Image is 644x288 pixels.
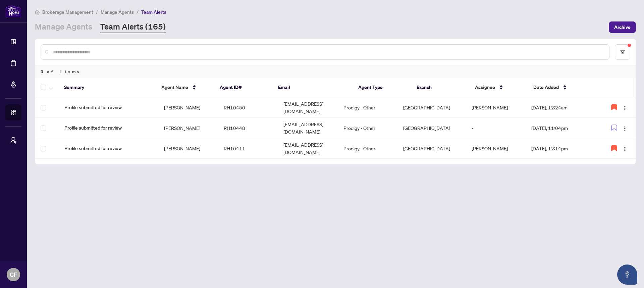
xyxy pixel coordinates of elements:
td: RH10448 [218,118,278,138]
td: [DATE], 12:14pm [526,138,598,159]
td: [GEOGRAPHIC_DATA] [398,138,466,159]
div: 3 of Items [35,65,636,78]
span: filter [620,50,625,54]
td: [PERSON_NAME] [466,97,526,118]
td: [EMAIL_ADDRESS][DOMAIN_NAME] [278,97,338,118]
td: [DATE], 12:24am [526,97,598,118]
span: Profile submitted for review [64,145,153,152]
th: Agent ID# [214,78,273,97]
button: Open asap [617,265,637,285]
th: Date Added [528,78,598,97]
th: Agent Type [353,78,411,97]
th: Email [273,78,353,97]
td: [EMAIL_ADDRESS][DOMAIN_NAME] [278,118,338,138]
td: RH10450 [218,97,278,118]
li: / [96,8,98,16]
td: [GEOGRAPHIC_DATA] [398,97,466,118]
span: Agent Name [161,84,188,91]
button: Logo [620,102,630,113]
button: Logo [620,143,630,154]
th: Branch [411,78,470,97]
li: / [137,8,139,16]
span: Team Alerts [141,9,166,15]
td: [GEOGRAPHIC_DATA] [398,118,466,138]
span: CF [10,270,17,279]
span: Profile submitted for review [64,124,153,132]
span: Manage Agents [101,9,134,15]
td: [EMAIL_ADDRESS][DOMAIN_NAME] [278,138,338,159]
td: [PERSON_NAME] [159,97,218,118]
img: Logo [622,105,628,111]
span: Profile submitted for review [64,104,153,111]
th: Summary [59,78,156,97]
span: Brokerage Management [42,9,93,15]
button: Logo [620,123,630,133]
td: [PERSON_NAME] [159,138,218,159]
td: [PERSON_NAME] [159,118,218,138]
span: user-switch [10,137,17,144]
img: Logo [622,126,628,131]
img: logo [5,5,21,17]
span: Date Added [533,84,559,91]
a: Manage Agents [35,21,92,33]
td: - [466,118,526,138]
button: filter [615,44,630,60]
img: Logo [622,146,628,152]
span: Assignee [475,84,495,91]
td: Prodigy - Other [338,118,398,138]
a: Team Alerts (165) [100,21,166,33]
th: Agent Name [156,78,214,97]
td: [PERSON_NAME] [466,138,526,159]
span: home [35,10,40,14]
th: Assignee [470,78,528,97]
span: Archive [614,22,631,33]
td: Prodigy - Other [338,138,398,159]
td: Prodigy - Other [338,97,398,118]
td: [DATE], 11:04pm [526,118,598,138]
button: Archive [609,21,636,33]
td: RH10411 [218,138,278,159]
